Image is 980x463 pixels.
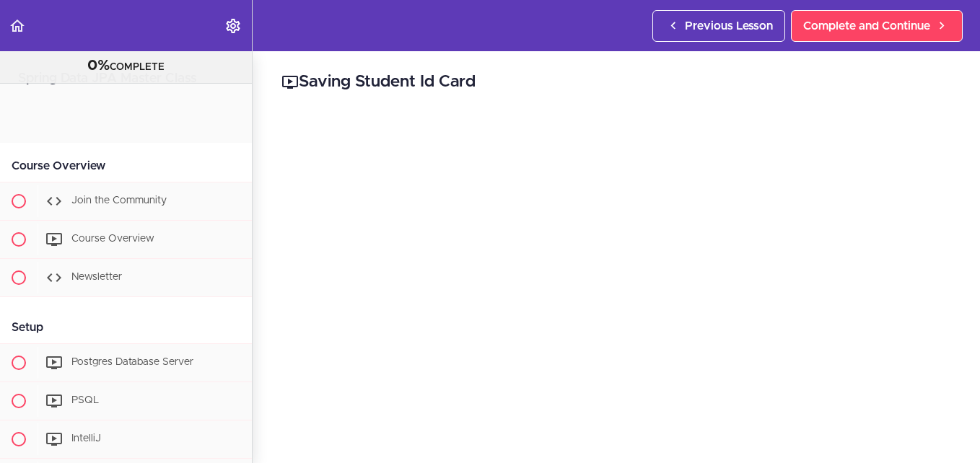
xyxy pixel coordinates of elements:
span: 0% [87,58,110,73]
a: Previous Lesson [652,10,785,42]
div: COMPLETE [18,57,234,76]
span: Complete and Continue [803,17,930,35]
svg: Settings Menu [224,17,242,35]
span: Previous Lesson [685,17,773,35]
span: PSQL [71,395,99,405]
h2: Saving Student Id Card [281,70,951,94]
span: Postgres Database Server [71,357,193,367]
span: IntelliJ [71,433,101,444]
span: Course Overview [71,234,154,244]
span: Newsletter [71,272,122,282]
a: Complete and Continue [791,10,963,42]
span: Join the Community [71,195,167,206]
svg: Back to course curriculum [9,17,26,35]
